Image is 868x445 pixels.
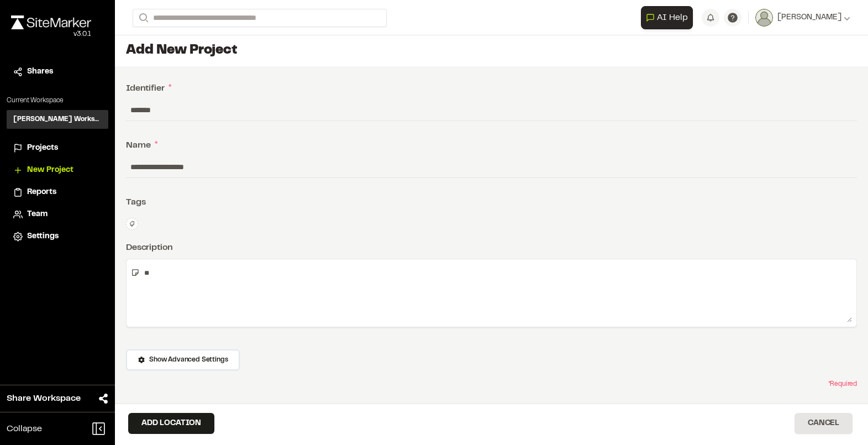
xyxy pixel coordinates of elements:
div: Open AI Assistant [641,6,697,29]
a: New Project [13,164,102,176]
button: Edit Tags [126,218,138,230]
a: Shares [13,66,102,78]
button: Open AI Assistant [641,6,693,29]
div: Name [126,139,857,152]
a: Reports [13,186,102,198]
h3: [PERSON_NAME] Workspace [13,114,102,124]
h1: Add New Project [126,42,857,60]
button: Show Advanced Settings [126,349,240,370]
span: Show Advanced Settings [149,355,228,365]
button: Cancel [795,413,853,434]
a: Projects [13,142,102,154]
span: Share Workspace [7,392,81,405]
div: Oh geez...please don't... [11,29,91,39]
span: AI Help [657,11,688,24]
p: Current Workspace [7,96,108,106]
span: * Required [828,379,857,389]
a: Settings [13,231,102,243]
span: New Project [27,164,73,176]
span: [PERSON_NAME] [777,12,841,24]
span: Team [27,208,48,221]
span: Collapse [7,422,42,436]
button: [PERSON_NAME] [755,9,850,27]
img: User [755,9,773,27]
span: Reports [27,186,56,198]
span: Shares [27,66,53,78]
button: Add Location [128,413,214,434]
span: Projects [27,142,58,154]
div: Identifier [126,82,857,95]
div: Tags [126,196,857,209]
button: Search [133,9,152,27]
div: Description [126,241,857,254]
img: rebrand.png [11,15,91,29]
a: Team [13,208,102,221]
span: Settings [27,231,59,243]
